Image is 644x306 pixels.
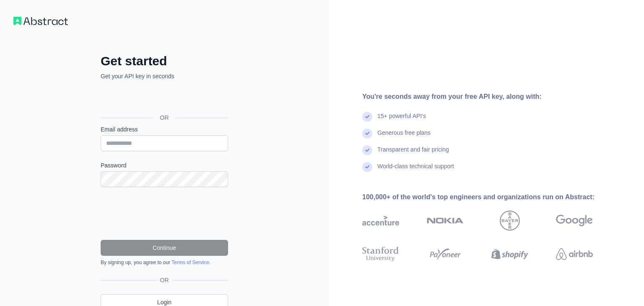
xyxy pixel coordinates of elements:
div: Generous free plans [377,129,431,145]
div: Transparent and fair pricing [377,145,449,162]
iframe: reCAPTCHA [101,197,228,230]
img: check mark [362,145,372,155]
img: google [556,211,593,231]
a: Terms of Service [171,260,209,265]
img: check mark [362,112,372,122]
img: Workflow [13,17,68,25]
div: 15+ powerful API's [377,112,426,129]
div: By signing up, you agree to our . [101,259,228,266]
img: airbnb [556,245,593,263]
h2: Get started [101,54,228,69]
iframe: Sign in with Google Button [96,90,231,108]
p: Get your API key in seconds [101,72,228,80]
button: Continue [101,240,228,256]
img: payoneer [427,245,464,263]
label: Email address [101,125,228,134]
img: check mark [362,129,372,139]
img: accenture [362,211,399,231]
img: shopify [491,245,528,263]
div: Sign in with Google. Opens in new tab [101,90,226,108]
div: World-class technical support [377,162,454,179]
img: nokia [427,211,464,231]
img: stanford university [362,245,399,263]
div: 100,000+ of the world's top engineers and organizations run on Abstract: [362,192,620,202]
div: You're seconds away from your free API key, along with: [362,92,620,102]
span: OR [153,113,176,122]
label: Password [101,161,228,170]
span: OR [157,276,172,284]
img: bayer [500,211,520,231]
img: check mark [362,162,372,172]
